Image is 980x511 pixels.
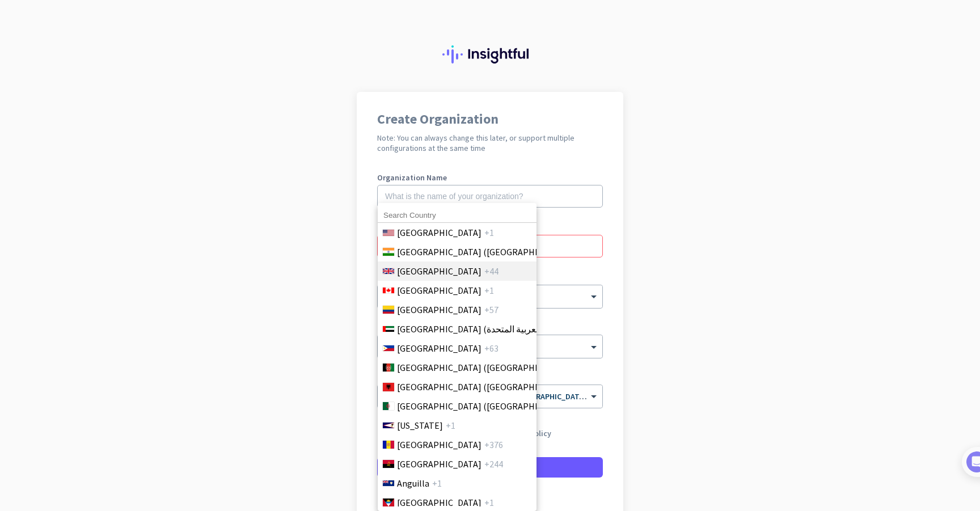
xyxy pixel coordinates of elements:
[397,361,574,374] span: [GEOGRAPHIC_DATA] (‫[GEOGRAPHIC_DATA]‬‎)
[484,341,499,355] span: +63
[397,245,574,259] span: [GEOGRAPHIC_DATA] ([GEOGRAPHIC_DATA])
[397,303,481,316] span: [GEOGRAPHIC_DATA]
[397,476,429,490] span: Anguilla
[446,419,455,432] span: +1
[397,419,443,432] span: [US_STATE]
[484,264,499,278] span: +44
[484,438,503,451] span: +376
[432,476,442,490] span: +1
[397,399,574,413] span: [GEOGRAPHIC_DATA] (‫[GEOGRAPHIC_DATA]‬‎)
[484,457,503,471] span: +244
[397,264,481,278] span: [GEOGRAPHIC_DATA]
[484,303,499,316] span: +57
[397,457,481,471] span: [GEOGRAPHIC_DATA]
[397,341,481,355] span: [GEOGRAPHIC_DATA]
[397,284,481,297] span: [GEOGRAPHIC_DATA]
[484,284,494,297] span: +1
[397,438,481,451] span: [GEOGRAPHIC_DATA]
[484,226,494,239] span: +1
[397,322,576,336] span: [GEOGRAPHIC_DATA] (‫الإمارات العربية المتحدة‬‎)
[397,380,574,394] span: [GEOGRAPHIC_DATA] ([GEOGRAPHIC_DATA])
[378,208,537,223] input: Search Country
[484,496,494,509] span: +1
[397,226,481,239] span: [GEOGRAPHIC_DATA]
[397,496,481,509] span: [GEOGRAPHIC_DATA]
